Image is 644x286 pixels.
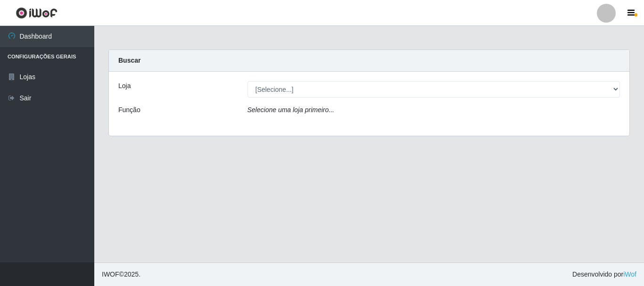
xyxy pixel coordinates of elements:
span: Desenvolvido por [572,270,636,279]
span: IWOF [102,270,119,278]
strong: Buscar [118,57,140,64]
label: Função [118,105,140,115]
span: © 2025 . [102,270,140,279]
label: Loja [118,81,131,91]
a: iWof [623,270,636,278]
i: Selecione uma loja primeiro... [248,106,334,114]
img: CoreUI Logo [16,7,58,19]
